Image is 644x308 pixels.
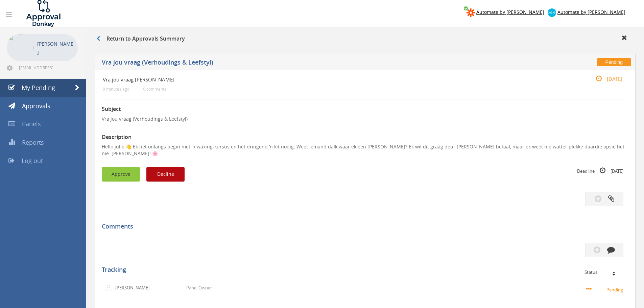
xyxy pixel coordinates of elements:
[22,102,50,110] span: Approvals
[102,134,628,140] h3: Description
[585,270,623,275] div: Status
[102,266,623,273] h5: Tracking
[186,285,212,291] p: Panel Owner
[467,8,475,17] img: zapier-logomark.png
[102,116,628,122] p: Vra jou vraag (Verhoudings & Leefstyl)
[22,157,43,165] span: Log out
[22,120,41,128] span: Panels
[22,84,55,92] span: My Pending
[143,87,169,92] small: 0 comments...
[115,285,154,291] p: [PERSON_NAME]
[103,77,540,82] h4: Vra jou vraag [PERSON_NAME]
[102,59,472,68] h5: Vra jou vraag (Verhoudings & Leefstyl)
[96,36,185,42] h3: Return to Approvals Summary
[548,8,556,17] img: xero-logo.png
[577,167,623,174] small: Deadline [DATE]
[102,143,628,157] p: Hello julle 👋 Ek het onlangs begin met ’n waxing-kursus en het dringend ’n kit nodig. Weet iemand...
[102,167,140,182] button: Approve
[102,223,623,230] h5: Comments
[146,167,185,182] button: Decline
[103,87,129,92] small: 8 minutes ago
[19,65,76,70] span: [EMAIL_ADDRESS][DOMAIN_NAME]
[557,9,625,15] span: Automate by [PERSON_NAME]
[102,106,628,112] h3: Subject
[22,138,44,146] span: Reports
[105,285,115,291] img: user-icon.png
[37,40,74,56] p: [PERSON_NAME]
[597,58,631,66] span: Pending
[589,75,622,82] small: [DATE]
[476,9,544,15] span: Automate by [PERSON_NAME]
[586,286,625,293] small: Pending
